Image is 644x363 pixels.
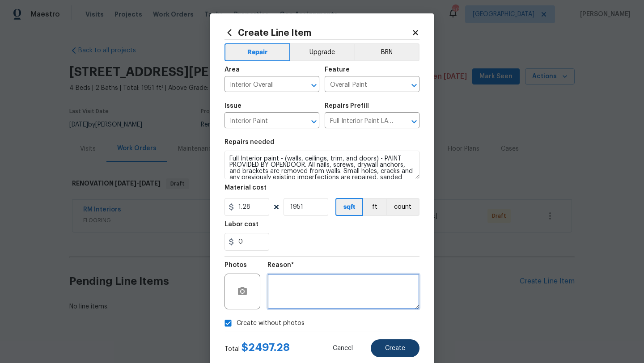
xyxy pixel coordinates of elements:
button: Open [308,79,320,92]
button: Repair [225,43,290,61]
span: Create [385,345,405,352]
h5: Issue [225,103,241,109]
button: Open [308,115,320,128]
h5: Feature [325,67,350,73]
h2: Create Line Item [225,28,411,38]
button: Upgrade [290,43,354,61]
h5: Labor cost [225,221,258,228]
button: BRN [354,43,419,61]
div: Total [225,343,290,354]
h5: Repairs needed [225,139,274,145]
span: Create without photos [237,319,305,328]
h5: Area [225,67,240,73]
button: ft [363,198,386,216]
span: $ 2497.28 [241,342,290,353]
button: Open [408,115,420,128]
h5: Repairs Prefill [325,103,369,109]
button: Cancel [318,339,367,357]
button: sqft [335,198,363,216]
textarea: Full Interior paint - (walls, ceilings, trim, and doors) - PAINT PROVIDED BY OPENDOOR. All nails,... [225,151,419,179]
h5: Reason* [267,262,294,268]
button: Open [408,79,420,92]
h5: Photos [225,262,247,268]
button: Create [371,339,419,357]
h5: Material cost [225,185,267,191]
span: Cancel [333,345,353,352]
button: count [386,198,419,216]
